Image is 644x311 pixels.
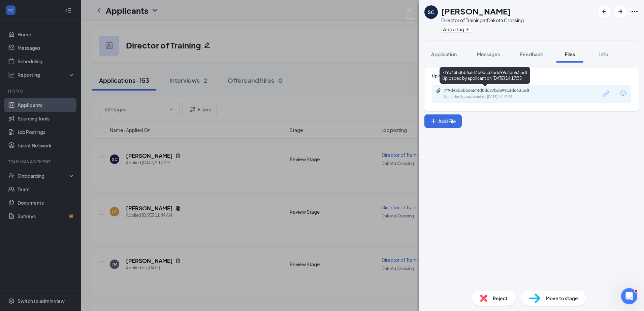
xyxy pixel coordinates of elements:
[520,51,543,57] span: Feedback
[600,7,608,15] svg: ArrowLeftNew
[598,5,610,18] button: ArrowLeftNew
[565,51,575,57] span: Files
[546,295,578,302] span: Move to stage
[424,114,462,128] button: Add FilePlus
[631,7,639,15] svg: Ellipses
[436,88,545,100] a: Paperclip7f9d43b3bb6a5f4d0dc37bde99c3de63.pdfUploaded by applicant on [DATE] 14:17:35
[477,51,500,57] span: Messages
[444,94,545,100] div: Uploaded by applicant on [DATE] 14:17:35
[616,7,624,15] svg: ArrowRight
[444,88,538,93] div: 7f9d43b3bb6a5f4d0dc37bde99c3de63.pdf
[440,67,530,84] div: 7f9d43b3bb6a5f4d0dc37bde99c3de63.pdf Uploaded by applicant on [DATE] 14:17:35
[602,89,611,98] svg: Link
[441,5,511,17] h1: [PERSON_NAME]
[436,88,441,93] svg: Paperclip
[619,90,627,98] svg: Download
[428,9,434,15] div: SC
[614,5,626,18] button: ArrowRight
[493,295,508,302] span: Reject
[621,288,637,304] iframe: Intercom live chat
[441,26,471,33] button: PlusAdd a tag
[430,118,437,125] svg: Plus
[432,73,631,79] div: Upload Resume
[441,17,524,24] div: Director of Training at Dakota Crossing
[465,27,470,31] svg: Plus
[431,51,457,57] span: Application
[599,51,608,57] span: Info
